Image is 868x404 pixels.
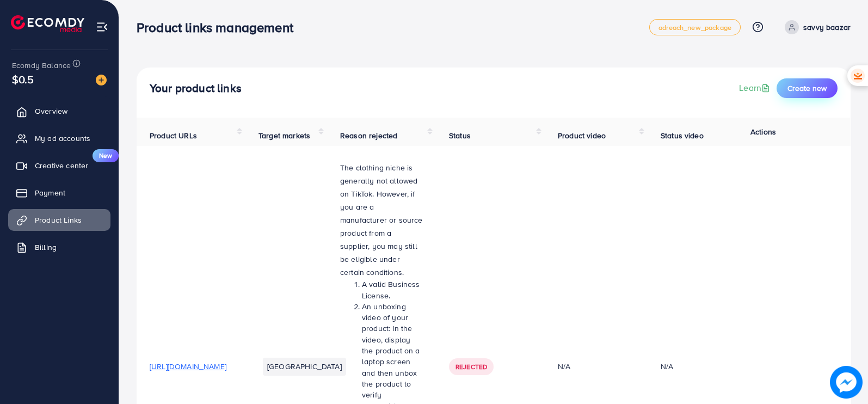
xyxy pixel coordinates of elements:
[739,82,772,94] a: Learn
[35,215,82,225] span: Product Links
[150,82,242,95] h4: Your product links
[8,209,110,231] a: Product Links
[35,242,57,253] span: Billing
[8,236,110,258] a: Billing
[35,160,88,171] span: Creative center
[93,149,119,162] span: New
[658,24,731,31] span: adreach_new_package
[150,361,226,372] span: [URL][DOMAIN_NAME]
[96,21,108,33] img: menu
[787,83,827,94] span: Create new
[11,15,84,32] img: logo
[12,60,71,71] span: Ecomdy Balance
[558,361,635,372] div: N/A
[12,71,34,87] span: $0.5
[830,366,863,399] img: image
[750,126,776,137] span: Actions
[340,130,397,141] span: Reason rejected
[258,130,310,141] span: Target markets
[8,100,110,122] a: Overview
[96,75,107,85] img: image
[649,19,741,35] a: adreach_new_package
[362,279,423,301] li: A valid Business License.
[150,130,197,141] span: Product URLs
[780,20,851,34] a: savvy baazar
[777,78,838,98] button: Create new
[661,361,673,372] div: N/A
[263,358,346,375] li: [GEOGRAPHIC_DATA]
[8,127,110,149] a: My ad accounts
[8,182,110,204] a: Payment
[35,106,67,117] span: Overview
[35,133,90,144] span: My ad accounts
[8,155,110,176] a: Creative centerNew
[340,162,423,278] span: The clothing niche is generally not allowed on TikTok. However, if you are a manufacturer or sour...
[449,130,471,141] span: Status
[558,130,606,141] span: Product video
[803,21,851,34] p: savvy baazar
[137,20,302,35] h3: Product links management
[455,362,487,371] span: Rejected
[661,130,704,141] span: Status video
[35,187,65,198] span: Payment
